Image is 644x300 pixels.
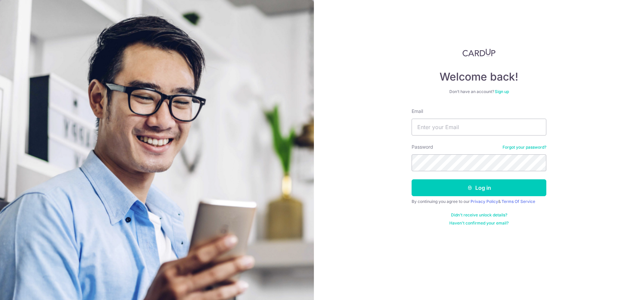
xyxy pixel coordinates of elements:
div: By continuing you agree to our & [412,199,546,204]
a: Didn't receive unlock details? [451,212,507,218]
label: Password [412,144,433,150]
h4: Welcome back! [412,70,546,84]
img: CardUp Logo [462,49,495,57]
a: Forgot your password? [503,145,546,150]
div: Don’t have an account? [412,89,546,94]
button: Log in [412,179,546,196]
input: Enter your Email [412,119,546,136]
label: Email [412,108,423,115]
a: Privacy Policy [471,199,498,204]
a: Terms Of Service [502,199,535,204]
a: Sign up [495,89,509,94]
a: Haven't confirmed your email? [449,220,509,226]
